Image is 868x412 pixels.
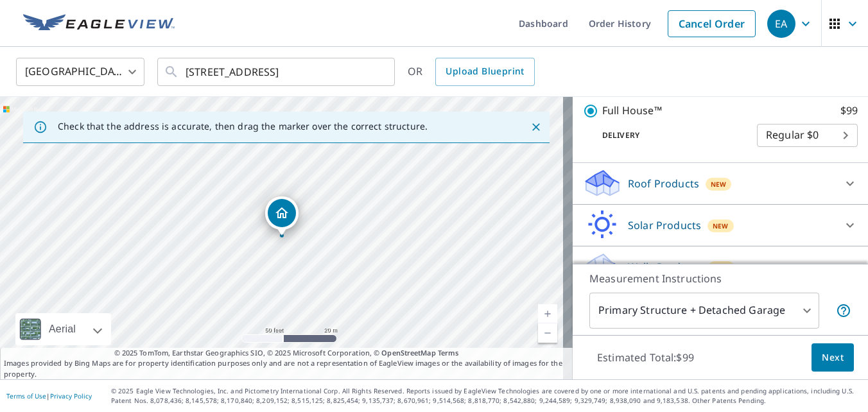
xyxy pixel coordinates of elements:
[435,58,534,86] a: Upload Blueprint
[538,323,557,343] a: Current Level 19, Zoom Out
[713,221,729,231] span: New
[628,218,701,233] p: Solar Products
[583,210,858,241] div: Solar ProductsNew
[446,64,524,80] span: Upload Blueprint
[15,313,111,345] div: Aerial
[757,117,858,153] div: Regular $0
[265,196,299,236] div: Dropped pin, building 1, Residential property, 109 N Madison St Siloam Springs, AR 72761
[589,293,819,329] div: Primary Structure + Detached Garage
[840,103,858,119] p: $99
[602,103,662,119] p: Full House™
[812,343,854,372] button: Next
[628,176,699,191] p: Roof Products
[587,343,704,372] p: Estimated Total: $99
[583,168,858,199] div: Roof ProductsNew
[589,271,851,286] p: Measurement Instructions
[111,386,862,406] p: © 2025 Eagle View Technologies, Inc. and Pictometry International Corp. All Rights Reserved. Repo...
[23,14,175,33] img: EV Logo
[45,313,80,345] div: Aerial
[6,391,46,400] a: Terms of Use
[6,392,92,400] p: |
[583,130,757,141] p: Delivery
[668,10,756,37] a: Cancel Order
[50,391,92,400] a: Privacy Policy
[836,303,851,318] span: Your report will include the primary structure and a detached garage if one exists.
[408,58,535,86] div: OR
[713,262,729,273] span: New
[16,54,144,90] div: [GEOGRAPHIC_DATA]
[438,348,459,357] a: Terms
[538,304,557,323] a: Current Level 19, Zoom In
[381,348,435,357] a: OpenStreetMap
[528,119,544,135] button: Close
[822,350,844,366] span: Next
[186,54,369,90] input: Search by address or latitude-longitude
[114,348,459,359] span: © 2025 TomTom, Earthstar Geographics SIO, © 2025 Microsoft Corporation, ©
[767,10,795,38] div: EA
[583,252,858,282] div: Walls ProductsNew
[58,121,428,132] p: Check that the address is accurate, then drag the marker over the correct structure.
[628,259,702,275] p: Walls Products
[711,179,727,189] span: New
